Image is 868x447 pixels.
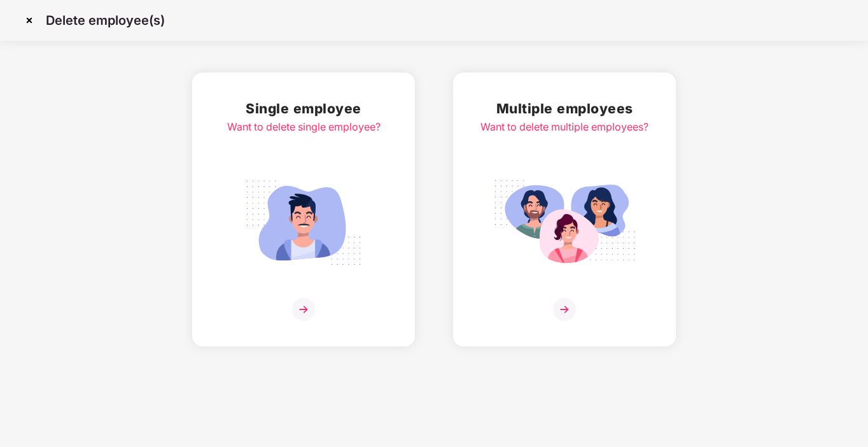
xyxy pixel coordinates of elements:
h2: Single employee [227,98,381,119]
div: Want to delete multiple employees? [480,119,648,135]
h2: Multiple employees [480,98,648,119]
img: svg+xml;base64,PHN2ZyB4bWxucz0iaHR0cDovL3d3dy53My5vcmcvMjAwMC9zdmciIHdpZHRoPSIzNiIgaGVpZ2h0PSIzNi... [553,298,576,321]
p: Delete employee(s) [46,13,165,28]
img: svg+xml;base64,PHN2ZyB4bWxucz0iaHR0cDovL3d3dy53My5vcmcvMjAwMC9zdmciIGlkPSJTaW5nbGVfZW1wbG95ZWUiIH... [232,173,375,273]
img: svg+xml;base64,PHN2ZyB4bWxucz0iaHR0cDovL3d3dy53My5vcmcvMjAwMC9zdmciIHdpZHRoPSIzNiIgaGVpZ2h0PSIzNi... [292,298,315,321]
img: svg+xml;base64,PHN2ZyBpZD0iQ3Jvc3MtMzJ4MzIiIHhtbG5zPSJodHRwOi8vd3d3LnczLm9yZy8yMDAwL3N2ZyIgd2lkdG... [19,10,39,31]
div: Want to delete single employee? [227,119,381,135]
img: svg+xml;base64,PHN2ZyB4bWxucz0iaHR0cDovL3d3dy53My5vcmcvMjAwMC9zdmciIGlkPSJNdWx0aXBsZV9lbXBsb3llZS... [493,173,636,273]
